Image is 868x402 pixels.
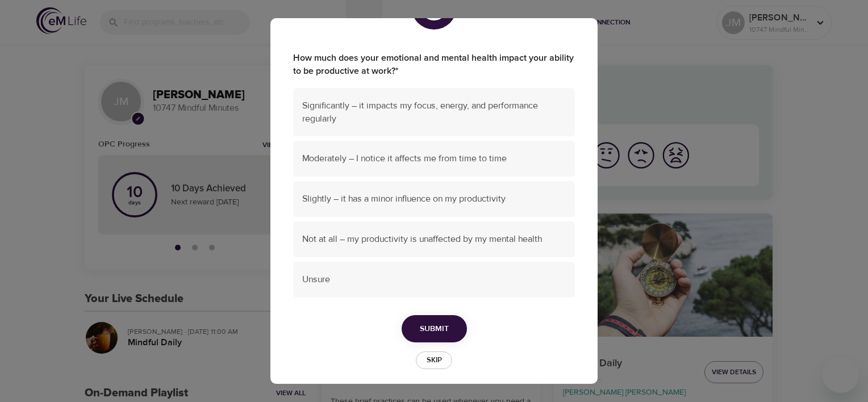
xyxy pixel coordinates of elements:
span: Significantly – it impacts my focus, energy, and performance regularly [302,99,566,125]
label: How much does your emotional and mental health impact your ability to be productive at work? [293,52,575,78]
button: Skip [416,351,452,369]
button: Submit [402,315,467,343]
span: Skip [422,354,446,367]
span: Moderately – I notice it affects me from time to time [302,152,566,165]
span: Unsure [302,273,566,286]
span: Submit [420,322,449,336]
span: Slightly – it has a minor influence on my productivity [302,192,566,206]
span: Not at all – my productivity is unaffected by my mental health [302,233,566,246]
